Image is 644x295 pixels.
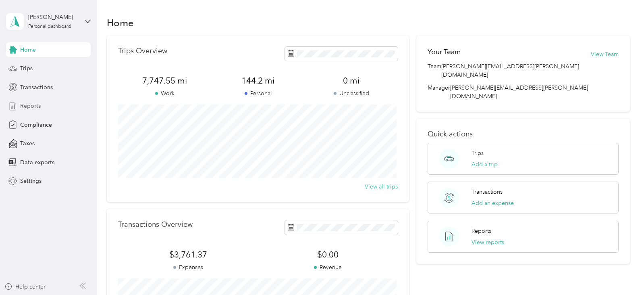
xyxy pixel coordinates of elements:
[118,75,211,86] span: 7,747.55 mi
[305,75,398,86] span: 0 mi
[20,158,54,167] span: Data exports
[472,160,498,169] button: Add a trip
[212,89,305,98] p: Personal
[107,19,134,27] h1: Home
[472,149,484,157] p: Trips
[118,47,167,55] p: Trips Overview
[365,182,398,191] button: View all trips
[118,263,258,272] p: Expenses
[441,62,619,79] span: [PERSON_NAME][EMAIL_ADDRESS][PERSON_NAME][DOMAIN_NAME]
[428,47,461,57] h2: Your Team
[20,64,33,73] span: Trips
[472,238,504,247] button: View reports
[28,24,71,29] div: Personal dashboard
[258,263,398,272] p: Revenue
[591,50,619,59] button: View Team
[118,220,193,229] p: Transactions Overview
[118,249,258,260] span: $3,761.37
[599,250,644,295] iframe: Everlance-gr Chat Button Frame
[428,130,619,138] p: Quick actions
[472,227,491,235] p: Reports
[305,89,398,98] p: Unclassified
[118,89,211,98] p: Work
[450,84,588,100] span: [PERSON_NAME][EMAIL_ADDRESS][PERSON_NAME][DOMAIN_NAME]
[472,188,503,196] p: Transactions
[258,249,398,260] span: $0.00
[428,62,441,79] span: Team
[472,199,514,207] button: Add an expense
[20,177,42,185] span: Settings
[212,75,305,86] span: 144.2 mi
[20,102,41,110] span: Reports
[28,13,79,21] div: [PERSON_NAME]
[20,46,36,54] span: Home
[428,84,450,100] span: Manager
[20,83,53,92] span: Transactions
[4,282,46,291] button: Help center
[20,121,52,129] span: Compliance
[20,139,35,148] span: Taxes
